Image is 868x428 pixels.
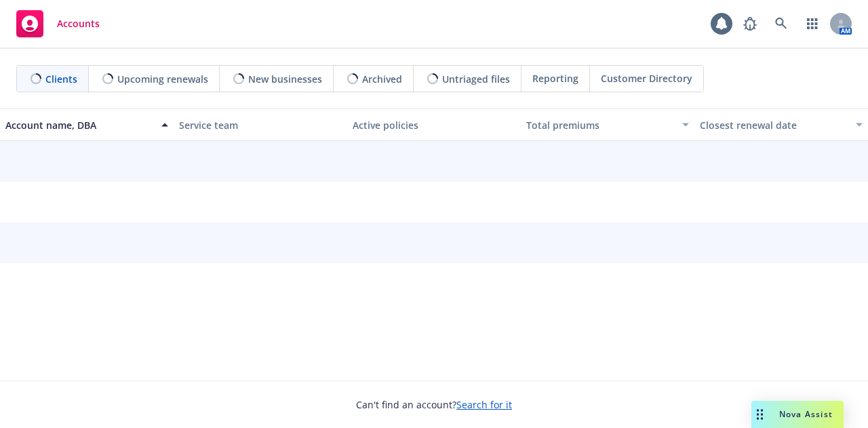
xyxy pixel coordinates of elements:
span: New businesses [248,72,322,86]
span: Accounts [57,18,100,29]
a: Switch app [799,10,826,37]
span: Archived [362,72,402,86]
a: Search for it [456,398,512,411]
a: Search [768,10,795,37]
button: Service team [174,109,347,141]
button: Closest renewal date [694,109,868,141]
a: Report a Bug [736,10,764,37]
div: Account name, DBA [5,118,153,132]
button: Nova Assist [751,401,844,428]
a: Accounts [11,5,105,43]
div: Closest renewal date [700,118,848,132]
div: Active policies [353,118,515,132]
button: Active policies [347,109,521,141]
span: Customer Directory [601,71,692,85]
span: Reporting [532,71,578,85]
span: Nova Assist [779,408,833,420]
span: Can't find an account? [356,397,512,412]
div: Service team [179,118,342,132]
span: Clients [45,72,77,86]
div: Total premiums [526,118,674,132]
div: Drag to move [751,401,768,428]
span: Upcoming renewals [117,72,208,86]
span: Untriaged files [442,72,510,86]
button: Total premiums [521,109,694,141]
